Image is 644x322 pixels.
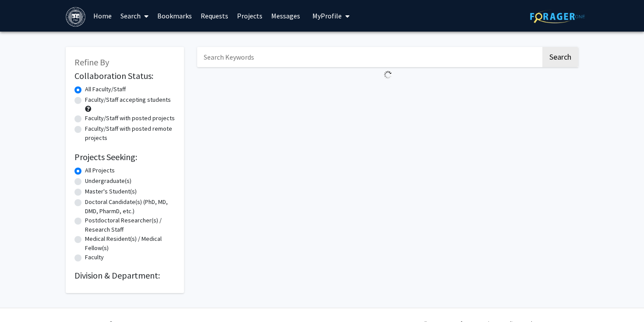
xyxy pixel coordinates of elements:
[312,11,342,20] span: My Profile
[85,216,175,234] label: Postdoctoral Researcher(s) / Research Staff
[530,10,585,23] img: ForagerOne Logo
[74,71,175,81] h2: Collaboration Status:
[233,0,267,31] a: Projects
[197,47,541,67] input: Search Keywords
[74,152,175,162] h2: Projects Seeking:
[197,82,578,103] nav: Page navigation
[74,57,109,68] span: Refine By
[607,283,637,315] iframe: Chat
[85,114,175,123] label: Faculty/Staff with posted projects
[267,0,304,31] a: Messages
[85,176,131,186] label: Undergraduate(s)
[85,253,104,262] label: Faculty
[85,85,126,94] label: All Faculty/Staff
[85,234,175,253] label: Medical Resident(s) / Medical Fellow(s)
[116,0,153,31] a: Search
[89,0,116,31] a: Home
[380,67,396,82] img: Loading
[85,197,175,216] label: Doctoral Candidate(s) (PhD, MD, DMD, PharmD, etc.)
[85,187,137,196] label: Master's Student(s)
[85,166,115,175] label: All Projects
[542,47,578,67] button: Search
[196,0,233,31] a: Requests
[66,7,85,27] img: Brandeis University Logo
[85,124,175,143] label: Faculty/Staff with posted remote projects
[153,0,196,31] a: Bookmarks
[85,95,171,104] label: Faculty/Staff accepting students
[74,270,175,281] h2: Division & Department:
